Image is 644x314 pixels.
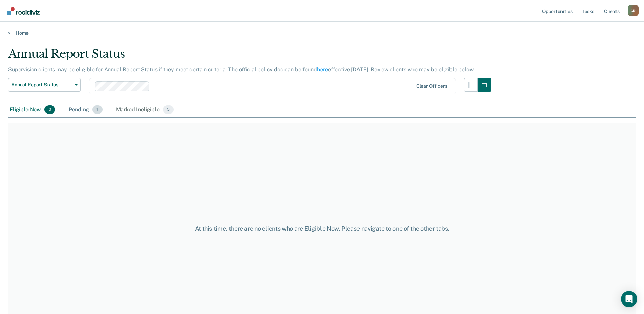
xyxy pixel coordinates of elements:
div: Eligible Now0 [8,103,56,118]
span: 1 [92,105,102,114]
span: 5 [163,105,174,114]
div: Marked Ineligible5 [115,103,176,118]
span: Annual Report Status [11,82,72,88]
p: Supervision clients may be eligible for Annual Report Status if they meet certain criteria. The o... [8,66,474,73]
div: Open Intercom Messenger [621,291,637,307]
a: here [317,66,328,73]
div: Annual Report Status [8,47,491,66]
div: At this time, there are no clients who are Eligible Now. Please navigate to one of the other tabs. [165,225,479,232]
img: Recidiviz [7,7,40,15]
div: Clear officers [416,83,447,89]
span: 0 [44,105,55,114]
button: Annual Report Status [8,78,81,92]
a: Home [8,30,636,36]
div: Pending1 [67,103,104,118]
div: C R [628,5,639,16]
button: Profile dropdown button [628,5,639,16]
